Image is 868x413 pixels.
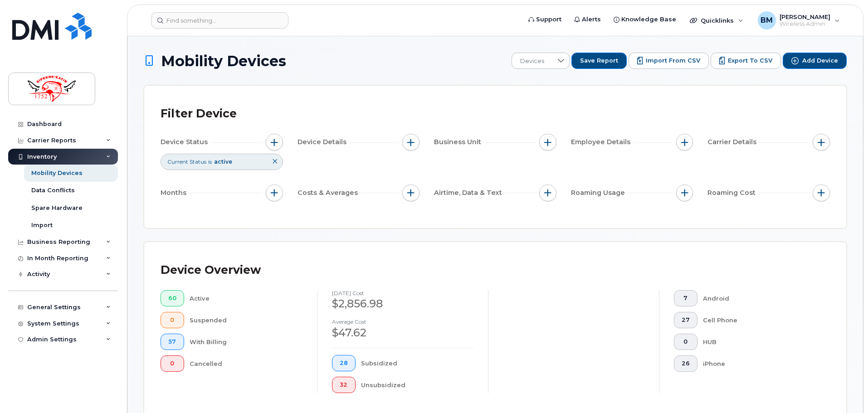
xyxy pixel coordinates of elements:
span: Roaming Usage [571,188,628,198]
span: Business Unit [434,137,484,147]
h4: [DATE] cost [332,290,473,296]
span: Carrier Details [707,137,759,147]
div: Unsubsidized [361,377,474,393]
span: Costs & Averages [297,188,361,198]
span: 32 [340,381,348,389]
button: 7 [674,290,697,306]
span: Airtime, Data & Text [434,188,505,198]
span: Save Report [580,57,618,65]
span: 60 [168,295,176,302]
button: Add Device [783,53,847,69]
span: 28 [340,360,348,367]
button: 0 [674,334,697,350]
button: Export to CSV [711,53,781,69]
span: 0 [168,316,176,324]
button: 60 [161,290,184,306]
button: 26 [674,355,697,372]
span: 0 [168,360,176,367]
button: 32 [332,377,356,393]
span: Employee Details [571,137,633,147]
span: is [208,158,212,165]
span: 26 [682,360,690,367]
div: With Billing [190,334,303,350]
div: Android [703,290,816,306]
span: 27 [682,316,690,324]
div: $47.62 [332,325,473,340]
span: active [214,158,232,165]
span: Current Status [167,158,206,165]
div: HUB [703,334,816,350]
span: Add Device [802,57,838,65]
span: Roaming Cost [707,188,758,198]
span: Months [161,188,189,198]
h4: Average cost [332,319,473,325]
span: Devices [512,53,552,69]
div: Active [190,290,303,306]
button: Save Report [571,53,627,69]
button: 0 [161,355,184,372]
div: Cell Phone [703,312,816,328]
span: Device Status [161,137,210,147]
div: Cancelled [190,355,303,372]
span: Device Details [297,137,349,147]
button: 57 [161,334,184,350]
button: 27 [674,312,697,328]
span: Export to CSV [728,57,772,65]
button: Import from CSV [629,53,709,69]
button: 28 [332,355,356,371]
div: iPhone [703,355,816,372]
span: 57 [168,338,176,345]
div: Subsidized [361,355,474,371]
span: Import from CSV [646,57,700,65]
span: 0 [682,338,690,345]
span: Mobility Devices [161,53,286,69]
button: 0 [161,312,184,328]
div: $2,856.98 [332,296,473,311]
div: Suspended [190,312,303,328]
div: Device Overview [161,258,261,282]
span: 7 [682,295,690,302]
div: Filter Device [161,102,237,126]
